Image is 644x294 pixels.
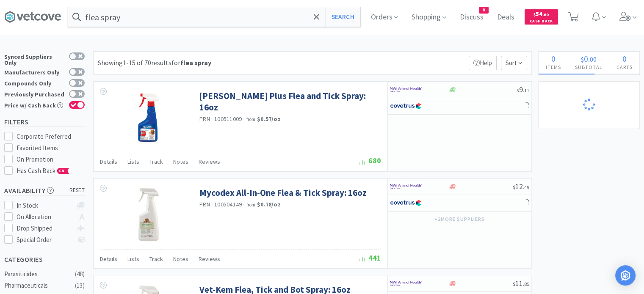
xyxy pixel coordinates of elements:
[199,187,367,198] a: Mycodex All-In-One Flea & Tick Spray: 16oz
[533,10,549,18] span: 54
[359,253,381,263] span: 441
[615,265,636,286] div: Open Intercom Messenger
[4,280,73,291] div: Pharmaceuticals
[58,168,66,173] span: CB
[100,158,117,165] span: Details
[17,167,69,175] span: Has Cash Back
[4,117,85,127] h5: Filters
[199,115,210,123] a: PRN
[211,115,213,123] span: ·
[75,280,85,291] div: ( 13 )
[539,63,568,71] h4: Items
[149,158,163,165] span: Track
[501,56,527,70] span: Sort
[390,197,422,209] img: 77fca1acd8b6420a9015268ca798ef17_1.png
[173,255,188,263] span: Notes
[4,52,65,66] div: Synced Suppliers Only
[257,201,281,208] strong: $0.78 / oz
[171,58,211,67] span: for
[214,115,242,123] span: 100511009
[517,85,529,94] span: 9
[430,213,489,225] button: +2more suppliers
[513,184,515,190] span: $
[622,53,627,64] span: 0
[584,53,588,64] span: 0
[17,143,85,153] div: Favorited Items
[4,68,65,75] div: Manufacturers Only
[69,186,85,195] span: reset
[390,100,422,113] img: 77fca1acd8b6420a9015268ca798ef17_1.png
[17,212,73,222] div: On Allocation
[127,158,139,165] span: Lists
[199,201,210,208] a: PRN
[456,14,487,21] a: Discuss8
[149,255,163,263] span: Track
[513,278,529,288] span: 11
[513,281,515,287] span: $
[517,87,519,93] span: $
[525,5,558,28] a: $54.60Cash Back
[246,202,256,208] span: from
[68,7,360,27] input: Search by item, sku, manufacturer, ingredient, size...
[4,255,85,264] h5: Categories
[17,201,73,211] div: In Stock
[4,90,65,97] div: Previously Purchased
[523,184,529,190] span: . 49
[199,255,220,263] span: Reviews
[75,269,85,279] div: ( 48 )
[4,269,73,279] div: Parasiticides
[243,115,245,123] span: ·
[523,281,529,287] span: . 85
[542,12,549,17] span: . 60
[246,116,256,122] span: from
[533,12,536,17] span: $
[17,235,73,245] div: Special Order
[530,19,553,25] span: Cash Back
[199,158,220,165] span: Reviews
[523,87,529,93] span: . 11
[98,58,211,69] div: Showing 1-15 of 70 results
[214,201,242,208] span: 100504149
[173,158,188,165] span: Notes
[4,186,85,195] h5: Availability
[390,180,422,193] img: f6b2451649754179b5b4e0c70c3f7cb0_2.png
[494,14,518,21] a: Deals
[17,132,85,142] div: Corporate Preferred
[359,156,381,165] span: 680
[17,223,73,234] div: Drop Shipped
[243,201,245,208] span: ·
[17,154,85,165] div: On Promotion
[609,63,639,71] h4: Carts
[121,187,176,242] img: 166817823dff463597fcc403c64598c8_91307.jpeg
[590,55,597,63] span: 00
[100,255,117,263] span: Details
[568,55,609,63] div: .
[4,101,65,108] div: Price w/ Cash Back
[568,63,609,71] h4: Subtotal
[257,115,281,123] strong: $0.57 / oz
[4,79,65,86] div: Compounds Only
[121,90,176,145] img: cbd0708102dc4820a4a69844fde1594a_315645.jpeg
[469,56,497,70] p: Help
[211,201,213,208] span: ·
[390,277,422,290] img: f6b2451649754179b5b4e0c70c3f7cb0_2.png
[479,7,488,13] span: 8
[325,7,360,27] button: Search
[513,181,529,191] span: 12
[390,83,422,96] img: f6b2451649754179b5b4e0c70c3f7cb0_2.png
[127,255,139,263] span: Lists
[180,58,211,67] strong: flea spray
[551,53,556,64] span: 0
[199,90,379,113] a: [PERSON_NAME] Plus Flea and Tick Spray: 16oz
[581,55,584,63] span: $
